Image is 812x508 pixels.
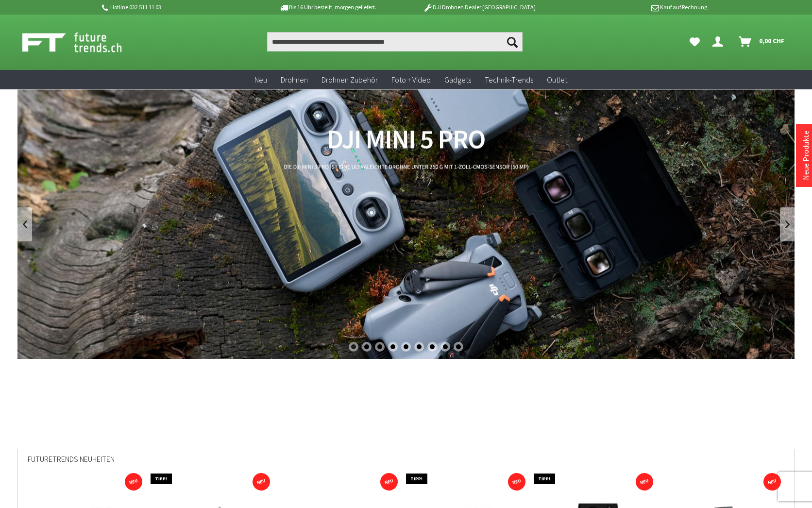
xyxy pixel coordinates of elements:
input: Produkt, Marke, Kategorie, EAN, Artikelnummer… [267,32,523,51]
div: Futuretrends Neuheiten [28,449,784,476]
span: Drohnen Zubehör [321,75,378,85]
img: Shop Futuretrends - zur Startseite wechseln [22,30,143,54]
a: Outlet [540,70,574,90]
a: Drohnen Zubehör [315,70,385,90]
div: 5 [401,342,411,352]
span: Foto + Video [391,75,431,85]
p: Kauf auf Rechnung [555,1,707,13]
p: DJI Drohnen Dealer [GEOGRAPHIC_DATA] [404,1,555,13]
a: DJI Mini 5 Pro [17,89,795,359]
span: Gadgets [444,75,471,85]
div: 3 [375,342,385,352]
a: Drohnen [274,70,315,90]
a: Neue Produkte [801,131,811,180]
span: 0,00 CHF [759,33,785,49]
a: Neu [248,70,274,90]
div: 2 [362,342,372,352]
div: 6 [414,342,424,352]
a: Foto + Video [385,70,438,90]
span: Outlet [547,75,567,85]
button: Suchen [502,32,523,51]
div: 8 [440,342,450,352]
p: Bis 16 Uhr bestellt, morgen geliefert. [252,1,403,13]
a: Warenkorb [735,32,790,51]
span: Neu [254,75,267,85]
a: Technik-Trends [478,70,540,90]
a: Dein Konto [709,32,731,51]
a: Gadgets [438,70,478,90]
span: Drohnen [281,75,308,85]
a: Meine Favoriten [685,32,705,51]
span: Technik-Trends [485,75,533,85]
div: 1 [349,342,358,352]
div: 4 [388,342,398,352]
p: Hotline 032 511 11 03 [100,1,252,13]
div: 9 [454,342,463,352]
div: 7 [427,342,437,352]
